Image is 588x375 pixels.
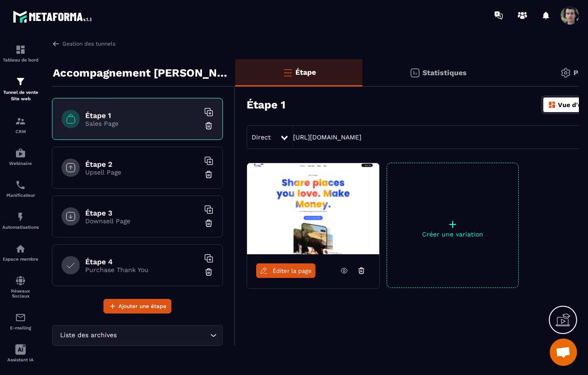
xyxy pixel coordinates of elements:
p: + [387,218,518,231]
a: [URL][DOMAIN_NAME] [293,134,361,141]
a: social-networksocial-networkRéseaux Sociaux [2,268,39,305]
img: dashboard-orange.40269519.svg [548,101,556,109]
img: trash [204,219,213,228]
p: Étape [295,68,316,77]
img: image [247,163,379,254]
a: formationformationTableau de bord [2,37,39,69]
p: Purchase Thank You [85,266,199,273]
p: Upsell Page [85,169,199,176]
p: Tableau de bord [2,57,39,62]
h6: Étape 3 [85,209,199,217]
a: Assistant IA [2,337,39,369]
p: Statistiques [423,68,467,77]
p: Espace membre [2,257,39,262]
div: Search for option [52,325,223,346]
img: setting-gr.5f69749f.svg [560,67,571,78]
p: Downsell Page [85,217,199,225]
span: Éditer la page [273,267,312,274]
img: bars-o.4a397970.svg [282,67,293,78]
a: Éditer la page [256,263,315,278]
a: automationsautomationsWebinaire [2,141,39,173]
button: Ajouter une étape [103,299,171,313]
img: scheduler [15,180,26,190]
a: automationsautomationsEspace membre [2,236,39,268]
img: formation [15,116,26,127]
h6: Étape 4 [85,257,199,266]
img: formation [15,44,26,55]
img: formation [15,76,26,87]
h6: Étape 1 [85,111,199,120]
a: Gestion des tunnels [52,40,115,48]
img: arrow [52,40,60,48]
h6: Étape 2 [85,160,199,169]
a: formationformationTunnel de vente Site web [2,69,39,109]
img: automations [15,243,26,254]
img: social-network [15,275,26,286]
div: Ouvrir le chat [550,339,577,366]
img: automations [15,148,26,159]
p: Tunnel de vente Site web [2,89,39,102]
input: Search for option [119,330,208,340]
a: emailemailE-mailing [2,305,39,337]
img: stats.20deebd0.svg [409,67,420,78]
p: E-mailing [2,325,39,330]
img: automations [15,211,26,222]
p: Planificateur [2,193,39,198]
p: Créer une variation [387,231,518,238]
span: Liste des archives [58,330,119,340]
img: email [15,312,26,323]
img: trash [204,170,213,179]
p: Webinaire [2,161,39,166]
span: Direct [252,134,271,141]
img: trash [204,121,213,130]
p: Sales Page [85,120,199,127]
img: trash [204,267,213,277]
a: automationsautomationsAutomatisations [2,205,39,236]
a: schedulerschedulerPlanificateur [2,173,39,205]
p: Automatisations [2,225,39,230]
p: Réseaux Sociaux [2,288,39,298]
a: formationformationCRM [2,109,39,141]
p: CRM [2,129,39,134]
span: Ajouter une étape [119,302,166,311]
p: Assistant IA [2,357,39,362]
img: logo [13,8,95,25]
h3: Étape 1 [247,98,285,111]
p: Accompagnement [PERSON_NAME] [53,64,228,82]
